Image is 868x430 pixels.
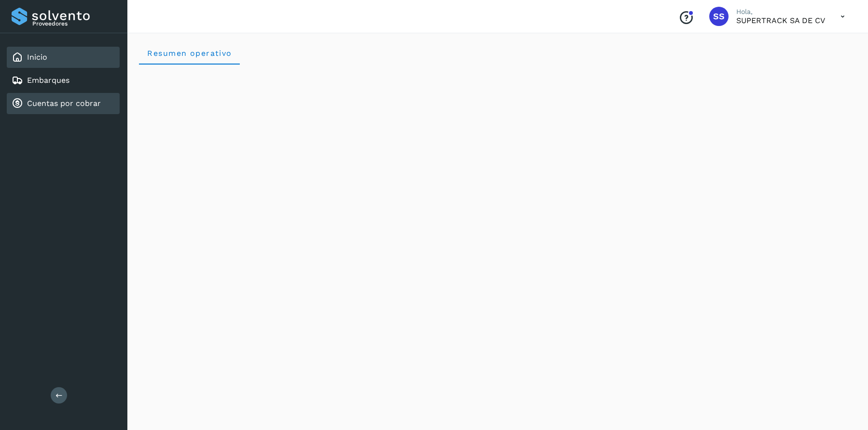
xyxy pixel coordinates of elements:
div: Inicio [7,47,120,68]
p: SUPERTRACK SA DE CV [736,16,825,25]
span: Resumen operativo [147,49,232,58]
a: Embarques [27,76,69,85]
p: Proveedores [32,20,116,27]
p: Hola, [736,8,825,16]
a: Inicio [27,52,47,62]
div: Cuentas por cobrar [7,93,120,114]
div: Embarques [7,70,120,91]
a: Cuentas por cobrar [27,99,101,108]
